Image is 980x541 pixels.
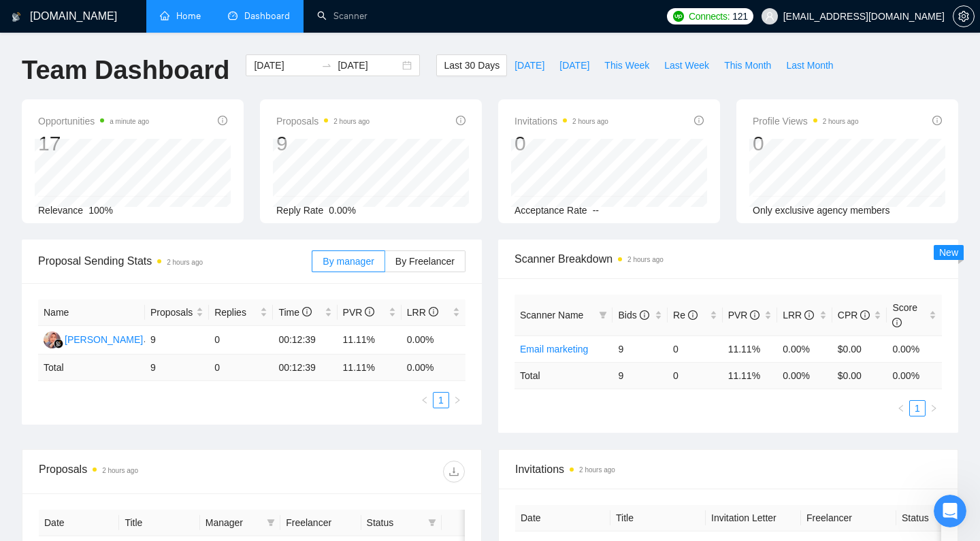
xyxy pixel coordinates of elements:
[514,131,608,157] div: 0
[119,510,199,536] th: Title
[61,252,88,266] div: Nazar
[416,392,433,408] li: Previous Page
[206,515,261,530] span: Manager
[209,355,273,381] td: 0
[596,305,610,325] span: filter
[367,515,423,530] span: Status
[926,400,942,416] button: right
[777,335,832,362] td: 0.00%
[514,250,942,267] span: Scanner Breakdown
[12,6,21,28] img: logo
[728,310,760,321] span: PVR
[150,305,193,320] span: Proposals
[612,362,668,389] td: 9
[668,362,723,389] td: 0
[280,510,361,536] th: Freelancer
[627,256,664,263] time: 2 hours ago
[724,58,771,73] span: This Month
[910,401,925,416] a: 1
[27,97,245,166] p: Hi [PERSON_NAME][EMAIL_ADDRESS][DOMAIN_NAME] 👋
[887,362,942,389] td: 0.00 %
[688,310,698,320] span: info-circle
[88,205,113,216] span: 100%
[443,461,465,482] button: download
[823,118,859,125] time: 2 hours ago
[28,218,244,232] div: Recent message
[953,11,974,22] span: setting
[38,205,83,216] span: Relevance
[706,505,801,531] th: Invitation Letter
[317,10,367,22] a: searchScanner
[416,392,433,408] button: left
[28,310,227,325] div: We typically reply in under a minute
[338,355,402,381] td: 11.11 %
[102,467,138,474] time: 2 hours ago
[750,310,759,320] span: info-circle
[254,58,316,73] input: Start date
[216,450,238,459] span: Help
[779,54,840,76] button: Last Month
[897,404,905,412] span: left
[338,58,399,73] input: End date
[39,461,252,482] div: Proposals
[599,311,607,319] span: filter
[44,333,143,344] a: NS[PERSON_NAME]
[804,310,814,320] span: info-circle
[38,299,145,326] th: Name
[673,310,698,321] span: Re
[597,54,657,76] button: This Week
[333,118,370,125] time: 2 hours ago
[407,307,438,318] span: LRR
[182,416,272,470] button: Help
[444,58,500,73] span: Last 30 Days
[264,512,278,533] span: filter
[323,256,374,267] span: By manager
[44,331,61,348] img: NS
[765,12,774,21] span: user
[514,362,612,389] td: Total
[218,116,227,125] span: info-circle
[515,461,941,478] span: Invitations
[65,332,143,347] div: [PERSON_NAME]
[28,356,110,370] span: Search for help
[893,400,909,416] button: left
[449,392,465,408] li: Next Page
[953,5,975,27] button: setting
[930,404,938,412] span: right
[145,326,209,355] td: 9
[338,326,402,355] td: 11.11%
[640,310,649,320] span: info-circle
[953,11,975,22] a: setting
[402,355,465,381] td: 0.00 %
[453,396,461,404] span: right
[783,310,814,321] span: LRR
[421,396,429,404] span: left
[892,302,917,328] span: Score
[234,22,259,46] div: Close
[507,54,552,76] button: [DATE]
[892,318,902,327] span: info-circle
[514,58,544,73] span: [DATE]
[329,205,356,216] span: 0.00%
[753,113,859,129] span: Profile Views
[909,400,926,416] li: 1
[171,22,199,49] img: Profile image for Viktor
[717,54,779,76] button: This Month
[278,307,311,318] span: Time
[673,11,684,22] img: upwork-logo.png
[14,206,259,278] div: Recent messageProfile image for NazarYou're very welcome! Do you have any other questions I can h...
[145,299,209,326] th: Proposals
[657,54,717,76] button: Last Week
[604,58,649,73] span: This Week
[365,307,374,316] span: info-circle
[14,284,259,336] div: Send us a messageWe typically reply in under a minute
[228,11,238,20] span: dashboard
[593,205,599,216] span: --
[160,10,201,22] a: homeHome
[39,510,119,536] th: Date
[456,116,465,125] span: info-circle
[20,382,252,421] div: ✅ How To: Connect your agency to [DOMAIN_NAME]
[434,393,448,408] a: 1
[444,466,464,477] span: download
[838,310,870,321] span: CPR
